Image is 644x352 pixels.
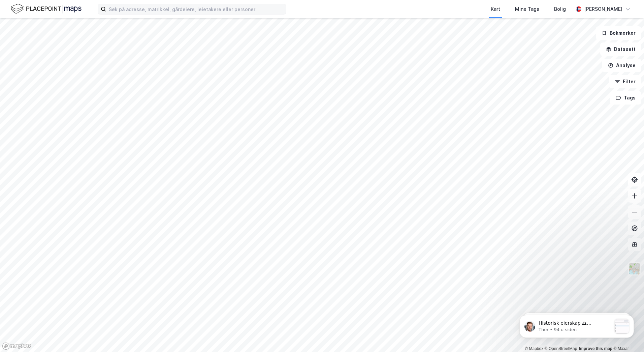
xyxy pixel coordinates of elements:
[602,59,641,72] button: Analyse
[554,5,566,13] div: Bolig
[515,5,539,13] div: Mine Tags
[609,75,641,88] button: Filter
[584,5,622,13] div: [PERSON_NAME]
[600,42,641,56] button: Datasett
[579,346,612,351] a: Improve this map
[2,342,32,350] a: Mapbox homepage
[509,301,644,349] iframe: Intercom notifications melding
[545,346,577,351] a: OpenStreetMap
[11,3,82,15] img: logo.f888ab2527a4732fd821a326f86c7f29.svg
[106,4,286,14] input: Søk på adresse, matrikkel, gårdeiere, leietakere eller personer
[525,346,543,351] a: Mapbox
[596,26,641,40] button: Bokmerker
[628,262,641,275] img: Z
[491,5,500,13] div: Kart
[610,91,641,105] button: Tags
